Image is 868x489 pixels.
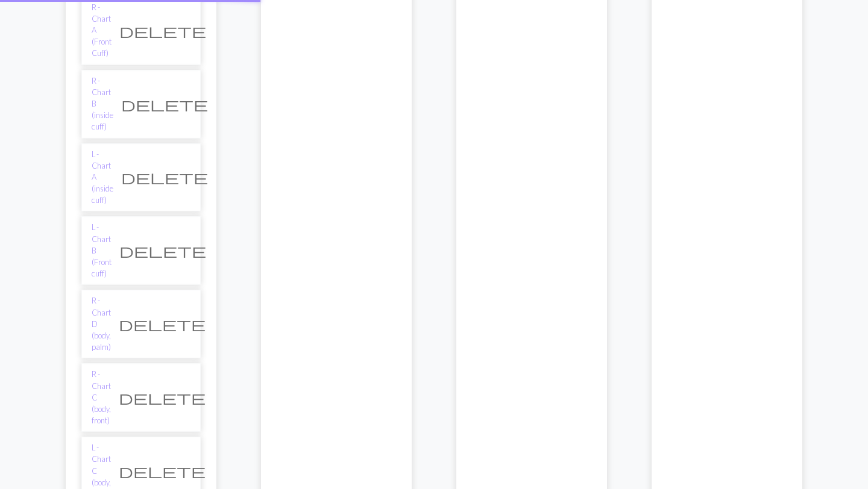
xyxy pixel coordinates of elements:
a: L - Chart B (Front cuff) [92,222,112,279]
span: delete [121,96,208,113]
a: R - Chart B (inside cuff) [92,75,113,133]
a: R - Chart C (body, front) [92,369,111,426]
a: L - Chart A (inside cuff) [92,149,113,207]
span: delete [119,463,206,479]
button: Delete chart [112,19,214,42]
span: delete [119,316,206,332]
span: delete [121,169,208,185]
a: R - Chart D (body, palm) [92,295,111,353]
span: delete [119,22,206,39]
span: delete [119,389,206,406]
button: Delete chart [113,166,216,188]
button: Delete chart [111,386,213,409]
button: Delete chart [112,239,214,262]
span: delete [119,242,206,259]
button: Delete chart [111,459,213,482]
button: Delete chart [111,313,213,335]
button: Delete chart [113,93,216,116]
a: R - Chart A (Front Cuff) [92,2,112,60]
